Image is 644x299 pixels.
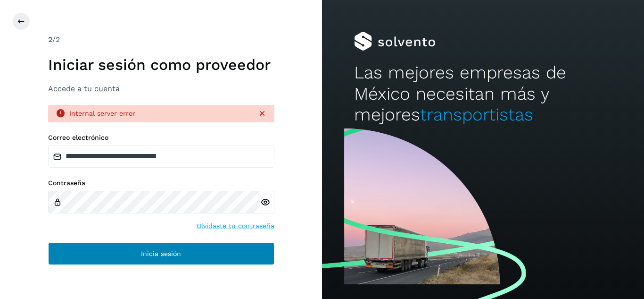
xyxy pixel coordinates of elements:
span: Inicia sesión [141,250,181,257]
div: Internal server error [69,109,250,119]
h2: Las mejores empresas de México necesitan más y mejores [354,62,611,125]
button: Inicia sesión [48,242,274,265]
h1: Iniciar sesión como proveedor [48,56,274,74]
span: 2 [48,35,52,44]
label: Contraseña [48,179,274,187]
h3: Accede a tu cuenta [48,84,274,93]
div: /2 [48,34,274,45]
a: Olvidaste tu contraseña [197,221,274,231]
label: Correo electrónico [48,134,274,142]
span: transportistas [420,104,533,125]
